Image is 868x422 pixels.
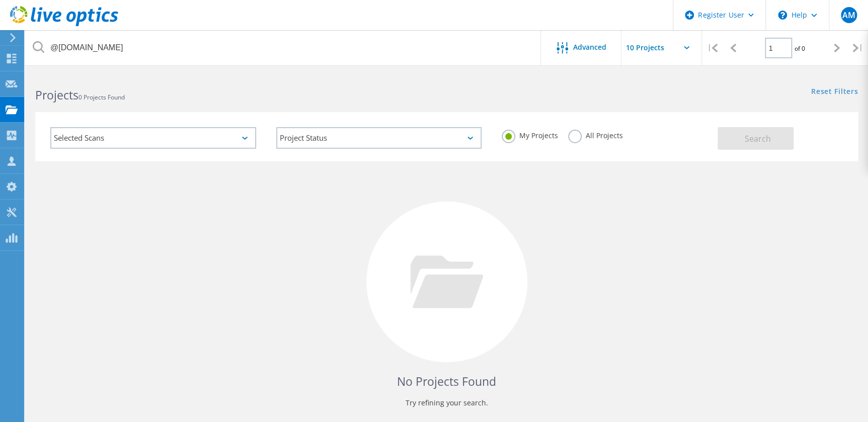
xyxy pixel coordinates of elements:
a: Live Optics Dashboard [10,21,118,28]
div: | [847,30,868,66]
span: AM [842,11,855,19]
div: Project Status [276,127,482,149]
button: Search [718,127,794,150]
p: Try refining your search. [45,395,848,411]
div: Selected Scans [50,127,256,149]
h4: No Projects Found [45,373,848,390]
b: Projects [35,87,78,103]
span: Advanced [573,44,606,51]
span: 0 Projects Found [78,93,125,101]
label: All Projects [568,130,623,139]
a: Reset Filters [811,88,858,96]
label: My Projects [502,130,558,139]
div: | [702,30,723,66]
svg: \n [778,11,787,20]
input: Search projects by name, owner, ID, company, etc [25,30,541,65]
span: Search [744,133,770,144]
span: of 0 [795,44,805,53]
